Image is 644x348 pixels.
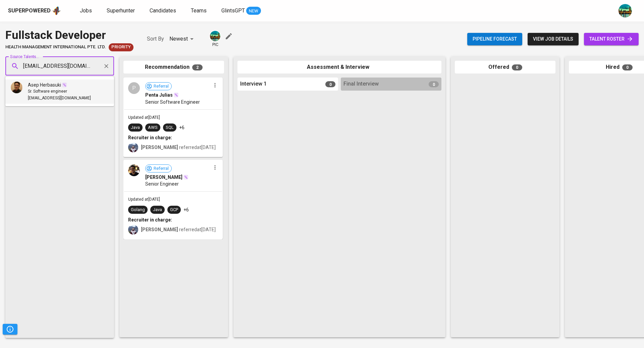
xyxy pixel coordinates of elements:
[131,125,140,131] div: Java
[183,206,189,213] p: +6
[8,6,61,16] a: Superpoweredapp logo
[107,7,136,15] a: Superhunter
[109,43,133,51] div: New Job received from Demand Team
[473,35,517,43] span: Pipeline forecast
[145,99,200,105] span: Senior Software Engineer
[145,92,173,98] span: Penta Julias
[28,95,91,102] span: [EMAIL_ADDRESS][DOMAIN_NAME]
[170,207,178,213] div: GCP
[11,82,22,93] img: ffe253a4617996f48b8f614218eb6968.jpg
[3,324,17,335] button: Pipeline Triggers
[102,61,111,71] button: Clear
[173,92,179,98] img: magic_wand.svg
[455,61,555,74] div: Offered
[141,227,216,232] span: referred at [DATE]
[145,181,179,187] span: Senior Engineer
[123,78,223,157] div: PReferralPenta JuliasSenior Software EngineerUpdated at[DATE]JavaAWSSQL+6Recruiter in charge:[PER...
[28,88,67,95] span: Sr. Software engineer
[62,82,67,88] img: magic_wand.svg
[148,125,158,131] div: AWS
[589,35,633,43] span: talent roster
[210,31,220,41] img: a5d44b89-0c59-4c54-99d0-a63b29d42bd3.jpg
[128,115,160,120] span: Updated at [DATE]
[147,35,164,43] p: Sort By
[8,7,51,15] div: Superpowered
[240,80,267,88] span: Interview 1
[221,7,245,14] span: GlintsGPT
[128,197,160,202] span: Updated at [DATE]
[237,61,441,74] div: Assessment & Interview
[533,35,573,43] span: view job details
[619,4,632,17] img: a5d44b89-0c59-4c54-99d0-a63b29d42bd3.jpg
[191,7,208,15] a: Teams
[128,164,140,176] img: e714245578977dec75f2ba18165e65a7.jpeg
[5,27,133,43] div: Fullstack Developer
[123,160,223,239] div: Referral[PERSON_NAME]Senior EngineerUpdated at[DATE]GolangJavaGCP+6Recruiter in charge:[PERSON_NA...
[246,8,261,14] span: NEW
[110,65,112,67] button: Close
[80,7,93,15] a: Jobs
[191,7,207,14] span: Teams
[467,33,522,45] button: Pipeline forecast
[109,44,133,50] span: Priority
[28,82,61,88] span: Asep Herbasuki
[512,64,522,70] span: 0
[150,7,177,15] a: Candidates
[123,61,224,74] div: Recommendation
[169,33,196,45] div: Newest
[128,217,172,222] b: Recruiter in charge:
[128,82,140,94] div: P
[169,35,188,43] p: Newest
[584,33,639,45] a: talent roster
[131,207,145,213] div: Golang
[325,81,335,87] span: 0
[52,6,61,16] img: app logo
[221,7,261,15] a: GlintsGPT NEW
[80,7,92,14] span: Jobs
[153,207,162,213] div: Java
[145,174,182,181] span: [PERSON_NAME]
[151,165,171,172] span: Referral
[179,124,184,131] p: +6
[166,125,174,131] div: SQL
[128,135,172,140] b: Recruiter in charge:
[343,80,379,88] span: Final Interview
[107,7,135,14] span: Superhunter
[5,44,106,50] span: HEALTH MANAGEMENT INTERNATIONAL PTE. LTD.
[150,7,176,14] span: Candidates
[151,83,171,90] span: Referral
[128,142,138,152] img: christine.raharja@glints.com
[622,64,633,70] span: 0
[141,145,216,150] span: referred at [DATE]
[141,227,178,232] b: [PERSON_NAME]
[141,145,178,150] b: [PERSON_NAME]
[528,33,579,45] button: view job details
[128,225,138,235] img: christine.raharja@glints.com
[192,64,203,70] span: 2
[429,81,439,87] span: 0
[183,175,189,180] img: magic_wand.svg
[209,30,221,48] div: pic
